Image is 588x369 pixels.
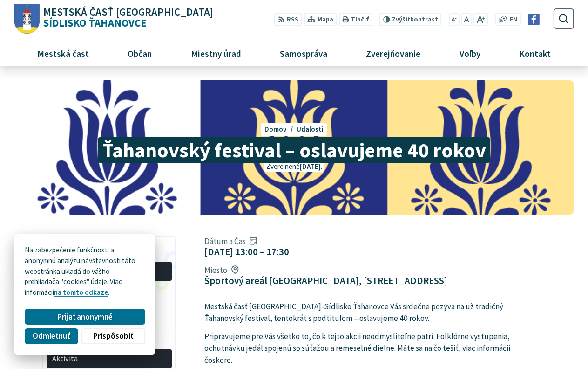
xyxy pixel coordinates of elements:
[363,41,424,66] span: Zverejňovanie
[350,41,436,66] a: Zverejňovanie
[528,14,540,25] img: Prejsť na Facebook stránku
[54,288,108,297] a: na tomto odkaze
[21,41,105,66] a: Mestská časť
[52,351,166,367] span: Aktivita
[25,328,78,344] button: Odmietnuť
[297,125,324,133] a: Udalosti
[14,4,40,34] img: Prejsť na domovskú stránku
[57,312,113,322] span: Prijať anonymné
[204,265,447,275] span: Miesto
[392,15,410,23] span: Zvýšiť
[175,41,257,66] a: Miestny úrad
[516,41,554,66] span: Kontakt
[274,13,302,26] a: RSS
[204,246,289,258] figcaption: [DATE] 13:00 – 17:30
[351,16,369,23] span: Tlačiť
[287,15,298,25] span: RSS
[304,13,337,26] a: Mapa
[81,328,145,344] button: Prispôsobiť
[93,331,133,341] span: Prispôsobiť
[33,331,70,341] span: Odmietnuť
[444,41,496,66] a: Voľby
[204,301,519,325] p: Mestská časť [GEOGRAPHIC_DATA]-Sídlisko Ťahanovce Vás srdečne pozýva na už tradičný Ťahanovský fe...
[98,137,490,163] span: Ťahanovský festival – oslavujeme 40 rokov
[507,15,520,25] a: EN
[112,41,168,66] a: Občan
[187,41,244,66] span: Miestny úrad
[40,7,213,28] span: Sídlisko Ťahanovce
[338,13,372,26] button: Tlačiť
[14,4,213,34] a: Logo Sídlisko Ťahanovce, prejsť na domovskú stránku.
[204,331,519,367] p: Pripravujeme pre Vás všetko to, čo k tejto akcii neodmysliteľne patrí. Folklórne vystúpenia, ochu...
[34,41,92,66] span: Mestská časť
[300,162,321,171] span: [DATE]
[473,13,488,26] button: Zväčšiť veľkosť písma
[318,15,333,25] span: Mapa
[47,349,172,369] a: Aktivita
[264,125,287,133] span: Domov
[276,41,331,66] span: Samospráva
[503,41,567,66] a: Kontakt
[392,16,438,23] span: kontrast
[264,161,323,172] p: Zverejnené .
[43,7,213,18] span: Mestská časť [GEOGRAPHIC_DATA]
[461,13,472,26] button: Nastaviť pôvodnú veľkosť písma
[204,236,289,246] span: Dátum a Čas
[456,41,484,66] span: Voľby
[25,245,145,298] p: Na zabezpečenie funkčnosti a anonymnú analýzu návštevnosti táto webstránka ukladá do vášho prehli...
[204,275,447,286] figcaption: Športový areál [GEOGRAPHIC_DATA], [STREET_ADDRESS]
[379,13,441,26] button: Zvýšiťkontrast
[25,309,145,325] button: Prijať anonymné
[510,15,517,25] span: EN
[264,41,343,66] a: Samospráva
[449,13,460,26] button: Zmenšiť veľkosť písma
[124,41,155,66] span: Občan
[264,125,296,133] a: Domov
